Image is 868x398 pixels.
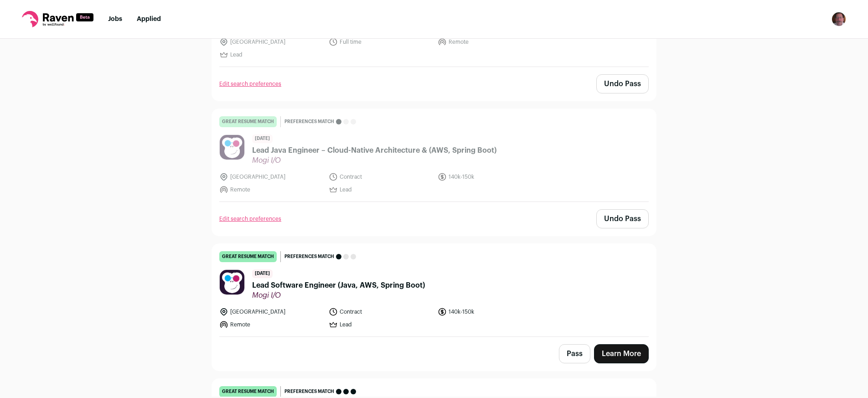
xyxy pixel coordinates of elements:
[252,269,273,278] span: [DATE]
[832,12,846,26] button: Open dropdown
[212,244,656,336] a: great resume match Preferences match [DATE] Lead Software Engineer (Java, AWS, Spring Boot) Mogi ...
[219,320,323,329] li: Remote
[219,37,323,47] li: [GEOGRAPHIC_DATA]
[284,252,334,261] span: Preferences match
[438,172,542,181] li: 140k-150k
[219,185,323,194] li: Remote
[832,12,846,26] img: 14410719-medium_jpg
[329,37,433,47] li: Full time
[219,251,277,262] div: great resume match
[252,134,273,143] span: [DATE]
[252,145,496,156] span: Lead Java Engineer – Cloud-Native Architecture & (AWS, Spring Boot)
[212,109,656,202] a: great resume match Preferences match [DATE] Lead Java Engineer – Cloud-Native Architecture & (AWS...
[329,307,433,316] li: Contract
[329,172,433,181] li: Contract
[559,344,590,363] button: Pass
[329,320,433,329] li: Lead
[252,280,425,291] span: Lead Software Engineer (Java, AWS, Spring Boot)
[594,344,649,363] a: Learn More
[438,307,542,316] li: 140k-150k
[219,116,277,127] div: great resume match
[219,386,277,397] div: great resume match
[108,16,122,22] a: Jobs
[596,74,649,93] button: Undo Pass
[137,16,161,22] a: Applied
[252,291,425,300] span: Mogi I/O
[220,270,244,295] img: 2c89d135e304df1eb56233b777483661895d12b486ad3478cd5471b5d295893f.png
[219,80,281,88] a: Edit search preferences
[329,185,433,194] li: Lead
[219,50,323,59] li: Lead
[219,307,323,316] li: [GEOGRAPHIC_DATA]
[252,156,496,165] span: Mogi I/O
[438,37,542,47] li: Remote
[219,215,281,222] a: Edit search preferences
[284,387,334,396] span: Preferences match
[284,117,334,126] span: Preferences match
[596,209,649,228] button: Undo Pass
[219,172,323,181] li: [GEOGRAPHIC_DATA]
[220,135,244,160] img: 2c89d135e304df1eb56233b777483661895d12b486ad3478cd5471b5d295893f.png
